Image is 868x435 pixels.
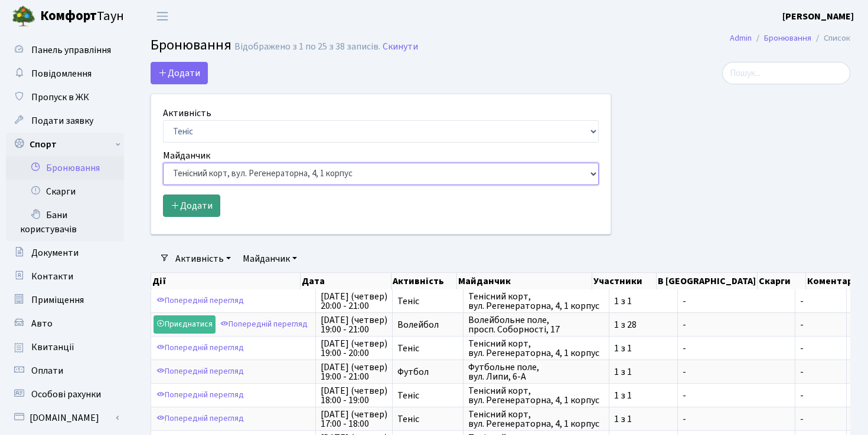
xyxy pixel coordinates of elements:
span: Документи [31,246,79,259]
span: Теніс [397,296,458,306]
span: Подати заявку [31,114,93,127]
span: - [683,344,790,353]
li: Список [811,32,850,45]
span: Авто [31,317,53,330]
span: 1 з 1 [614,367,673,377]
button: Додати [163,195,220,217]
label: Активність [163,106,211,120]
a: Контакти [6,265,124,288]
a: Admin [730,32,752,44]
span: Волейбольне поле, просп. Соборності, 17 [468,315,604,334]
span: - [800,414,841,424]
div: Відображено з 1 по 25 з 38 записів. [234,41,380,52]
span: - [800,320,841,329]
span: [DATE] (четвер) 18:00 - 19:00 [321,386,387,405]
span: Тенісний корт, вул. Регенераторна, 4, 1 корпус [468,292,604,311]
a: Бронювання [764,32,811,44]
span: Оплати [31,364,63,377]
input: Пошук... [722,62,850,84]
span: - [683,367,790,377]
span: Тенісний корт, вул. Регенераторна, 4, 1 корпус [468,410,604,429]
span: Приміщення [31,294,84,307]
button: Додати [151,62,208,84]
a: Особові рахунки [6,383,124,406]
span: Пропуск в ЖК [31,91,89,104]
span: Особові рахунки [31,388,101,401]
a: Приміщення [6,288,124,312]
span: [DATE] (четвер) 17:00 - 18:00 [321,410,387,429]
span: Контакти [31,270,73,283]
th: Участники [592,273,657,289]
span: - [683,296,790,306]
th: Майданчик [457,273,592,289]
span: Повідомлення [31,67,92,80]
a: Попередній перегляд [154,292,247,310]
img: logo.png [12,5,35,28]
a: Панель управління [6,38,124,62]
a: Скарги [6,180,124,203]
span: 1 з 1 [614,344,673,353]
span: Бронювання [151,35,231,55]
span: - [683,391,790,400]
span: - [683,414,790,424]
th: Дії [151,273,301,289]
span: [DATE] (четвер) 19:00 - 20:00 [321,339,387,358]
a: Документи [6,241,124,265]
a: Попередній перегляд [154,410,247,428]
span: - [683,320,790,329]
a: Активність [171,249,236,269]
span: [DATE] (четвер) 20:00 - 21:00 [321,292,387,311]
span: Волейбол [397,320,458,329]
b: Комфорт [40,6,97,25]
span: - [800,296,841,306]
a: Попередній перегляд [154,362,247,381]
nav: breadcrumb [712,26,868,51]
a: Повідомлення [6,62,124,85]
span: 1 з 28 [614,320,673,329]
span: [DATE] (четвер) 19:00 - 21:00 [321,315,387,334]
th: Дата [301,273,391,289]
a: [DOMAIN_NAME] [6,406,124,430]
a: Приєднатися [154,315,216,334]
span: Футбол [397,367,458,377]
span: [DATE] (четвер) 19:00 - 21:00 [321,362,387,381]
span: 1 з 1 [614,391,673,400]
a: Попередній перегляд [217,315,311,334]
a: Авто [6,312,124,335]
th: Скарги [758,273,806,289]
span: 1 з 1 [614,414,673,424]
span: Теніс [397,344,458,353]
a: Попередній перегляд [154,339,247,357]
span: Теніс [397,391,458,400]
span: Таун [40,6,124,27]
a: Оплати [6,359,124,383]
a: Спорт [6,133,124,156]
a: Пропуск в ЖК [6,85,124,109]
a: Бронювання [6,156,124,180]
th: В [GEOGRAPHIC_DATA] [657,273,758,289]
span: Тенісний корт, вул. Регенераторна, 4, 1 корпус [468,386,604,405]
a: Скинути [383,41,418,52]
span: Теніс [397,414,458,424]
span: - [800,367,841,377]
span: Панель управління [31,44,111,57]
span: 1 з 1 [614,296,673,306]
a: Попередній перегляд [154,386,247,404]
span: Тенісний корт, вул. Регенераторна, 4, 1 корпус [468,339,604,358]
span: Квитанції [31,341,74,354]
a: Майданчик [238,249,302,269]
span: - [800,391,841,400]
a: Квитанції [6,335,124,359]
span: - [800,344,841,353]
th: Активність [391,273,458,289]
button: Переключити навігацію [148,6,177,26]
a: Подати заявку [6,109,124,133]
span: Футбольне поле, вул. Липи, 6-А [468,362,604,381]
a: [PERSON_NAME] [782,9,854,24]
label: Майданчик [163,149,210,163]
a: Бани користувачів [6,203,124,241]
